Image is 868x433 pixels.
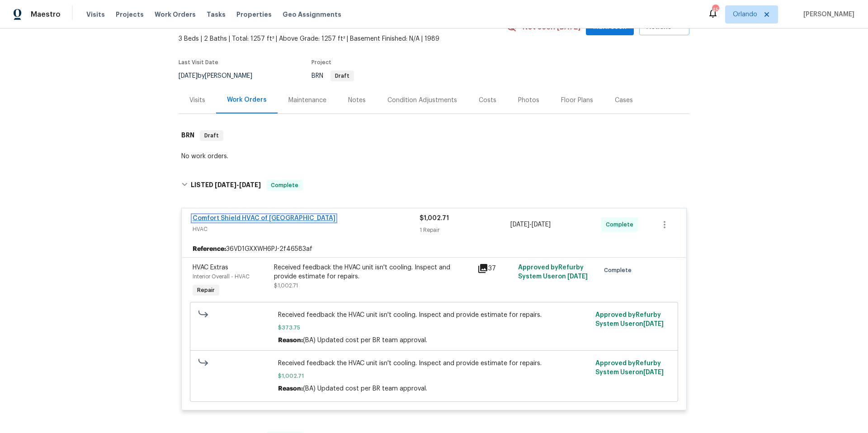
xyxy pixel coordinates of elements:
span: Geo Assignments [283,10,341,19]
div: by [PERSON_NAME] [179,71,263,81]
span: Complete [267,181,302,190]
div: Received feedback the HVAC unit isn't cooling. Inspect and provide estimate for repairs. [274,263,472,281]
span: Orlando [733,10,757,19]
span: [DATE] [179,73,198,79]
div: Visits [189,96,205,105]
span: Maestro [31,10,61,19]
span: Properties [236,10,272,19]
span: Reason: [278,386,303,392]
div: Notes [348,96,366,105]
span: $1,002.71 [278,372,590,381]
span: Received feedback the HVAC unit isn't cooling. Inspect and provide estimate for repairs. [278,359,590,368]
div: Costs [479,96,496,105]
span: Last Visit Date [179,60,218,65]
span: 3 Beds | 2 Baths | Total: 1257 ft² | Above Grade: 1257 ft² | Basement Finished: N/A | 1989 [179,34,506,43]
span: $1,002.71 [420,215,449,221]
span: [DATE] [215,182,236,188]
span: (BA) Updated cost per BR team approval. [303,386,427,392]
span: HVAC Extras [193,264,228,271]
span: $373.75 [278,323,590,332]
span: [DATE] [643,321,664,327]
b: Reference: [193,245,226,254]
div: 36VD1GXXWH6PJ-2f46583af [182,241,686,257]
span: Approved by Refurby System User on [595,312,664,327]
span: [PERSON_NAME] [800,10,854,19]
span: $1,002.71 [274,283,298,288]
div: Cases [615,96,633,105]
span: Approved by Refurby System User on [595,360,664,376]
span: Work Orders [155,10,196,19]
a: Comfort Shield HVAC of [GEOGRAPHIC_DATA] [193,215,335,221]
div: 45 [712,5,718,14]
span: [DATE] [239,182,261,188]
div: 37 [477,263,513,274]
span: Project [311,60,331,65]
div: Photos [518,96,539,105]
div: LISTED [DATE]-[DATE]Complete [179,171,689,200]
span: BRN [311,73,354,79]
span: Approved by Refurby System User on [518,264,588,280]
span: Reason: [278,337,303,344]
span: Complete [606,220,637,229]
div: Maintenance [288,96,326,105]
span: (BA) Updated cost per BR team approval. [303,337,427,344]
span: Complete [604,266,635,275]
h6: BRN [181,130,194,141]
span: - [215,182,261,188]
span: [DATE] [510,221,529,228]
div: 1 Repair [420,226,510,235]
span: Draft [331,73,353,79]
span: [DATE] [532,221,551,228]
h6: LISTED [191,180,261,191]
span: [DATE] [567,273,588,280]
span: Received feedback the HVAC unit isn't cooling. Inspect and provide estimate for repairs. [278,311,590,320]
div: BRN Draft [179,121,689,150]
div: Work Orders [227,95,267,104]
span: - [510,220,551,229]
span: HVAC [193,225,420,234]
span: Tasks [207,11,226,18]
span: Projects [116,10,144,19]
span: Repair [193,286,218,295]
div: Condition Adjustments [387,96,457,105]
span: Visits [86,10,105,19]
span: [DATE] [643,369,664,376]
div: Floor Plans [561,96,593,105]
span: Interior Overall - HVAC [193,274,250,279]
span: Draft [201,131,222,140]
div: No work orders. [181,152,687,161]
